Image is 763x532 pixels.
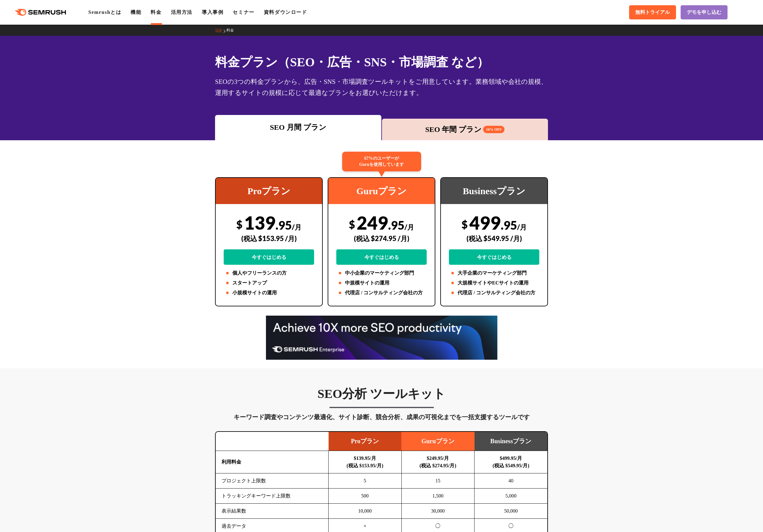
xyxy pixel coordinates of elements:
[401,473,475,489] td: 15
[336,279,427,287] li: 中規模サイトの運用
[215,53,548,71] h1: 料金プラン（SEO・広告・SNS・市場調査 など）
[224,249,314,265] a: 今すぐはじめる
[88,10,121,15] a: Semrushとは
[475,473,548,489] td: 40
[629,5,676,19] a: 無料トライアル
[401,504,475,519] td: 30,000
[329,489,402,504] td: 500
[328,178,435,204] div: Guruプラン
[501,218,517,232] span: .95
[292,223,301,231] span: /月
[349,218,355,231] span: $
[449,212,539,265] div: 499
[449,227,539,249] div: (税込 $549.95 /月)
[449,279,539,287] li: 大規模サイトやECサイトの運用
[449,249,539,265] a: 今すぐはじめる
[215,412,548,422] div: キーワード調査やコンテンツ最適化、サイト診断、競合分析、成果の可視化までを一括支援するツールです
[336,289,427,297] li: 代理店 / コンサルティング会社の方
[171,10,193,15] a: 活用方法
[687,9,721,16] span: デモを申し込む
[216,504,329,519] td: 表示結果数
[224,269,314,277] li: 個人やフリーランスの方
[224,212,314,265] div: 139
[216,489,329,504] td: トラッキングキーワード上限数
[224,279,314,287] li: スタートアップ
[329,504,402,519] td: 10,000
[401,432,475,451] td: Guruプラン
[449,269,539,277] li: 大手企業のマーケティング部門
[336,249,427,265] a: 今すぐはじめる
[346,456,383,468] b: $139.95/月 (税込 $153.95/月)
[329,473,402,489] td: 5
[276,218,292,232] span: .95
[635,9,670,16] span: 無料トライアル
[336,212,427,265] div: 249
[202,10,223,15] a: 導入事例
[517,223,527,231] span: /月
[131,10,141,15] a: 機能
[401,489,475,504] td: 1,500
[475,432,548,451] td: Businessプラン
[224,289,314,297] li: 小規模サイトの運用
[404,223,414,231] span: /月
[226,28,238,32] a: 料金
[218,122,378,133] div: SEO 月間 プラン
[483,126,504,133] span: 16% OFF
[215,76,548,98] div: SEOの3つの料金プランから、広告・SNS・市場調査ツールキットをご用意しています。業務領域や会社の規模、運用するサイトの規模に応じて最適なプランをお選びいただけます。
[475,504,548,519] td: 50,000
[388,218,404,232] span: .95
[492,456,529,468] b: $499.95/月 (税込 $549.95/月)
[462,218,468,231] span: $
[233,10,254,15] a: セミナー
[264,10,307,15] a: 資料ダウンロード
[342,152,421,171] div: 67%のユーザーが Guruを使用しています
[336,269,427,277] li: 中小企業のマーケティング部門
[449,289,539,297] li: 代理店 / コンサルティング会社の方
[216,178,322,204] div: Proプラン
[441,178,547,204] div: Businessプラン
[329,432,402,451] td: Proプラン
[681,5,728,19] a: デモを申し込む
[224,227,314,249] div: (税込 $153.95 /月)
[216,473,329,489] td: プロジェクト上限数
[222,459,241,464] b: 利用料金
[420,456,456,468] b: $249.95/月 (税込 $274.95/月)
[336,227,427,249] div: (税込 $274.95 /月)
[215,386,548,402] h3: SEO分析 ツールキット
[385,124,545,135] div: SEO 年間 プラン
[215,28,226,32] a: TOP
[151,10,161,15] a: 料金
[236,218,243,231] span: $
[475,489,548,504] td: 5,000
